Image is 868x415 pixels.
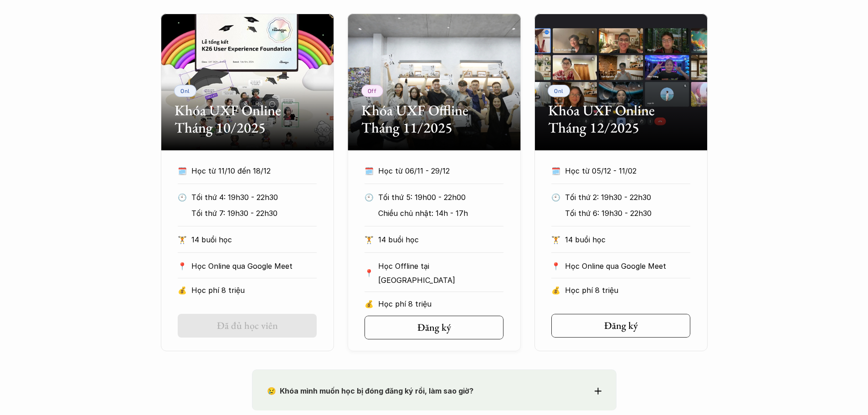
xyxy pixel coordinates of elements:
p: 🏋️ [365,233,374,246]
h2: Khóa UXF Online Tháng 12/2025 [548,102,694,137]
h5: Đã đủ học viên [217,320,278,332]
p: 📍 [365,269,374,277]
p: 🕙 [551,190,560,204]
p: 🏋️ [178,233,187,246]
h5: Đăng ký [604,320,638,332]
strong: 😢 Khóa mình muốn học bị đóng đăng ký rồi, làm sao giờ? [267,386,473,395]
h2: Khóa UXF Online Tháng 10/2025 [175,102,320,137]
p: 📍 [178,262,187,271]
a: Đăng ký [365,316,503,339]
p: 🕙 [365,190,374,204]
p: 14 buổi học [191,233,317,246]
p: Học Online qua Google Meet [565,259,690,273]
p: Học phí 8 triệu [378,297,503,311]
p: 🗓️ [551,164,560,178]
p: Học Offline tại [GEOGRAPHIC_DATA] [378,259,503,287]
p: Học từ 05/12 - 11/02 [565,164,673,178]
h2: Khóa UXF Offline Tháng 11/2025 [361,102,507,137]
p: Onl [554,87,564,94]
p: Học phí 8 triệu [191,283,317,297]
p: 📍 [551,262,560,271]
p: Học từ 06/11 - 29/12 [378,164,487,178]
p: Tối thứ 7: 19h30 - 22h30 [191,206,317,220]
p: 14 buổi học [378,233,503,246]
a: Đăng ký [551,314,690,338]
p: Off [368,87,377,94]
p: 🗓️ [178,164,187,178]
p: Học từ 11/10 đến 18/12 [191,164,300,178]
p: 💰 [551,283,560,297]
p: 💰 [365,297,374,311]
p: Onl [180,87,190,94]
p: Tối thứ 4: 19h30 - 22h30 [191,190,317,204]
p: Tối thứ 2: 19h30 - 22h30 [565,190,690,204]
p: Tối thứ 5: 19h00 - 22h00 [378,190,503,204]
h5: Đăng ký [417,322,451,333]
p: Tối thứ 6: 19h30 - 22h30 [565,206,690,220]
p: 🏋️ [551,233,560,246]
p: 💰 [178,283,187,297]
p: 🕙 [178,190,187,204]
p: Học Online qua Google Meet [191,259,317,273]
p: Chiều chủ nhật: 14h - 17h [378,206,503,220]
p: Học phí 8 triệu [565,283,690,297]
p: 🗓️ [365,164,374,178]
p: 14 buổi học [565,233,690,246]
